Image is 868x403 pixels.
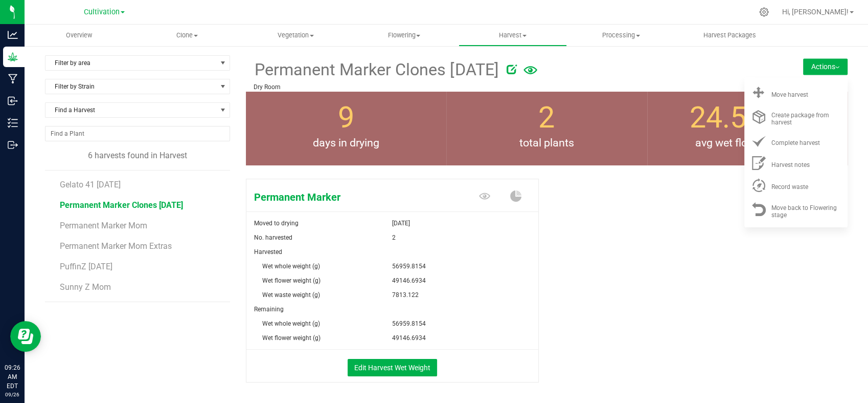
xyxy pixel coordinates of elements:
inline-svg: Inbound [8,96,18,106]
a: Overview [25,25,133,46]
span: Permanent Marker Clones [DATE] [60,200,183,210]
span: No. harvested [254,234,292,241]
span: Flowering [350,31,458,40]
span: PuffinZ [DATE] [60,262,112,271]
span: Moved to drying [254,220,299,227]
a: Harvest [459,25,567,46]
span: 49146.6934 [392,273,426,288]
div: 6 harvests found in Harvest [45,150,230,162]
span: Overview [52,31,106,40]
p: Dry Room [254,82,740,92]
group-info-box: Average wet flower weight [655,92,840,165]
span: Processing [567,31,675,40]
span: Harvest [459,31,566,40]
inline-svg: Manufacturing [8,74,18,84]
span: Gelato 41 [DATE] [60,180,121,189]
span: Complete harvest [771,139,820,146]
span: 2 [392,230,396,245]
inline-svg: Grow [8,52,18,62]
a: Processing [567,25,675,46]
span: Find a Harvest [45,103,217,117]
span: total plants [446,135,647,151]
span: Filter by area [45,56,217,70]
span: Permanent Marker Mom Extras [60,241,172,251]
a: Clone [133,25,241,46]
a: Flowering [350,25,458,46]
a: Harvest Packages [675,25,784,46]
span: 7813.122 [392,288,419,302]
span: Move back to Flowering stage [771,204,837,219]
a: Vegetation [241,25,350,46]
span: Sunny Z Mom [60,282,111,292]
span: Hi, [PERSON_NAME]! [782,8,849,16]
span: Harvest notes [771,161,810,168]
span: Wet flower weight (g) [262,277,321,284]
span: Harvested [254,248,282,256]
div: Manage settings [758,7,770,17]
span: days in drying [246,135,447,151]
group-info-box: Total number of plants [454,92,639,165]
p: 09:26 AM EDT [5,363,20,391]
inline-svg: Analytics [8,30,18,40]
span: 2 [538,100,555,135]
span: Move harvest [771,91,808,98]
inline-svg: Outbound [8,140,18,150]
span: [DATE] [392,216,410,230]
span: Vegetation [242,31,349,40]
span: Clone [133,31,241,40]
inline-svg: Inventory [8,118,18,128]
span: 56959.8154 [392,316,426,331]
span: 9 [338,100,354,135]
span: Permanent Marker Mom [60,221,147,230]
button: Edit Harvest Wet Weight [348,359,437,376]
span: Cultivation [84,8,120,16]
button: Actions [803,58,848,75]
span: avg wet flower weight [647,135,848,151]
span: Remaining [254,306,284,313]
span: Permanent Marker [246,189,441,205]
span: Wet whole weight (g) [262,320,320,327]
span: Wet waste weight (g) [262,291,320,299]
p: 09/26 [5,391,20,398]
iframe: Resource center [10,321,41,352]
group-info-box: Days in drying [254,92,439,165]
span: Wet whole weight (g) [262,263,320,270]
span: 49146.6934 [392,331,426,345]
span: 56959.8154 [392,259,426,273]
span: Permanent Marker Clones [DATE] [254,57,499,82]
span: select [216,56,229,70]
span: Filter by Strain [45,79,217,94]
input: NO DATA FOUND [45,126,230,141]
span: Wet flower weight (g) [262,334,321,342]
span: Create package from harvest [771,112,829,126]
span: 24.57K g [690,100,805,135]
span: Harvest Packages [689,31,769,40]
span: Record waste [771,183,808,190]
